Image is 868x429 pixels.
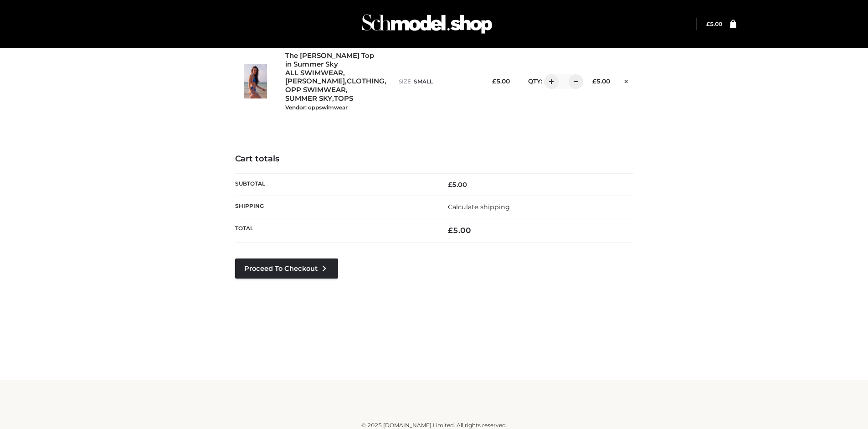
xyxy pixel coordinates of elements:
bdi: 5.00 [492,78,510,85]
bdi: 5.00 [592,78,610,85]
a: ALL SWIMWEAR [285,69,343,78]
small: Vendor: oppswimwear [285,104,348,111]
a: Remove this item [619,74,633,86]
bdi: 5.00 [706,21,722,27]
bdi: 5.00 [448,181,467,189]
a: The [PERSON_NAME] Top in Summer Sky [285,52,379,69]
a: SUMMER SKY [285,94,332,103]
bdi: 5.00 [448,226,471,235]
div: , , , , , [285,52,390,111]
a: Proceed to Checkout [235,258,338,279]
a: OPP SWIMWEAR [285,86,346,94]
th: Shipping [235,196,434,218]
span: £ [448,181,452,189]
div: QTY: [519,74,577,89]
span: £ [492,78,496,85]
span: SMALL [414,78,433,85]
p: size : [399,78,477,86]
th: Subtotal [235,173,434,196]
a: TOPS [334,94,353,103]
img: Schmodel Admin 964 [359,6,495,42]
a: [PERSON_NAME] [285,77,345,86]
span: £ [448,226,453,235]
a: Calculate shipping [448,203,510,211]
th: Total [235,218,434,243]
span: £ [592,78,596,85]
a: £5.00 [706,21,722,27]
span: £ [706,21,710,27]
h4: Cart totals [235,154,633,164]
a: CLOTHING [347,77,385,86]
